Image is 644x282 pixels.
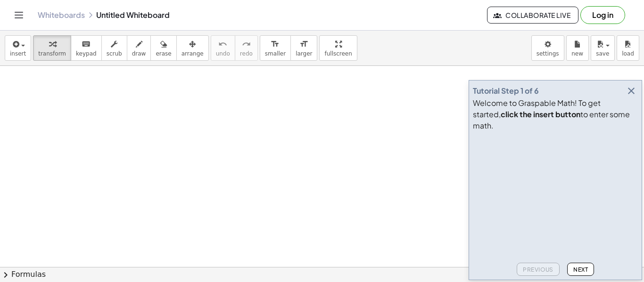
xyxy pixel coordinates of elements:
[324,50,352,57] span: fullscreen
[319,35,357,61] button: fullscreen
[537,50,559,57] span: settings
[38,50,66,57] span: transform
[76,50,97,57] span: keypad
[531,35,564,61] button: settings
[265,50,286,57] span: smaller
[235,35,258,61] button: redoredo
[622,50,634,57] span: load
[473,85,539,97] div: Tutorial Step 1 of 6
[10,50,26,57] span: insert
[260,35,291,61] button: format_sizesmaller
[271,39,280,50] i: format_size
[495,11,570,19] span: Collaborate Live
[218,39,227,50] i: undo
[132,50,146,57] span: draw
[240,50,253,57] span: redo
[5,35,31,61] button: insert
[33,35,71,61] button: transform
[127,35,151,61] button: draw
[299,39,308,50] i: format_size
[580,6,625,24] button: Log in
[107,50,122,57] span: scrub
[573,266,588,273] span: Next
[11,8,26,23] button: Toggle navigation
[566,35,589,61] button: new
[617,35,639,61] button: load
[82,39,91,50] i: keyboard
[473,97,638,131] div: Welcome to Graspable Math! To get started, to enter some math.
[101,35,127,61] button: scrub
[290,35,317,61] button: format_sizelarger
[596,50,609,57] span: save
[150,35,176,61] button: erase
[71,35,102,61] button: keyboardkeypad
[591,35,615,61] button: save
[216,50,230,57] span: undo
[571,50,583,57] span: new
[567,263,594,276] button: Next
[296,50,312,57] span: larger
[501,109,580,119] b: click the insert button
[242,39,251,50] i: redo
[487,7,578,24] button: Collaborate Live
[176,35,209,61] button: arrange
[38,10,85,20] a: Whiteboards
[156,50,171,57] span: erase
[182,50,204,57] span: arrange
[211,35,235,61] button: undoundo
